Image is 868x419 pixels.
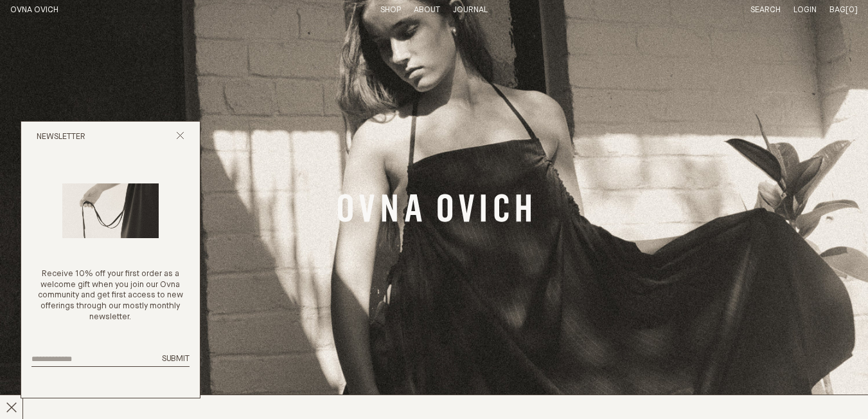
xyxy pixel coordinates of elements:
a: Journal [453,6,488,14]
span: Bag [829,6,846,14]
button: Submit [162,354,190,365]
span: Submit [162,355,190,363]
p: Receive 10% off your first order as a welcome gift when you join our Ovna community and get first... [31,269,190,323]
h2: Newsletter [37,132,85,143]
a: Shop [380,6,401,14]
a: Banner Link [338,194,531,226]
a: Login [793,6,817,14]
span: [0] [846,6,858,14]
summary: About [414,5,440,16]
a: Search [750,6,781,14]
button: Close popup [176,131,184,144]
a: Home [10,6,58,14]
